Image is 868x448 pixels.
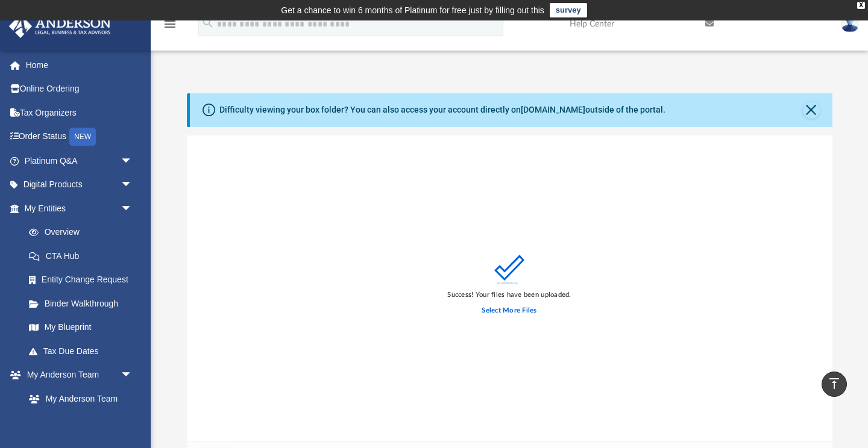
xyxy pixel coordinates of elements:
[521,105,585,114] a: [DOMAIN_NAME]
[121,363,145,388] span: arrow_drop_down
[8,363,145,387] a: My Anderson Teamarrow_drop_down
[219,104,665,116] div: Difficulty viewing your box folder? You can also access your account directly on outside of the p...
[803,102,820,119] button: Close
[163,17,177,31] i: menu
[121,149,145,173] span: arrow_drop_down
[163,23,177,31] a: menu
[69,128,96,146] div: NEW
[8,173,151,197] a: Digital Productsarrow_drop_down
[8,101,151,125] a: Tax Organizers
[17,268,151,292] a: Entity Change Request
[121,196,145,221] span: arrow_drop_down
[201,16,215,30] i: search
[281,3,544,17] div: Get a chance to win 6 months of Platinum for free just by filling out this
[17,220,151,244] a: Overview
[8,77,151,101] a: Online Ordering
[121,173,145,198] span: arrow_drop_down
[17,316,145,340] a: My Blueprint
[17,291,151,316] a: Binder Walkthrough
[17,387,139,411] a: My Anderson Team
[8,196,151,220] a: My Entitiesarrow_drop_down
[8,149,151,173] a: Platinum Q&Aarrow_drop_down
[8,125,151,149] a: Order StatusNEW
[5,14,115,38] img: Anderson Advisors Platinum Portal
[482,305,536,316] label: Select More Files
[857,2,865,9] div: close
[827,376,841,391] i: vertical_align_top
[550,3,587,17] a: survey
[447,290,571,300] div: Success! Your files have been uploaded.
[17,244,151,268] a: CTA Hub
[822,372,847,397] a: vertical_align_top
[187,135,832,441] div: grid
[17,339,151,363] a: Tax Due Dates
[8,53,151,77] a: Home
[841,15,859,33] img: User Pic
